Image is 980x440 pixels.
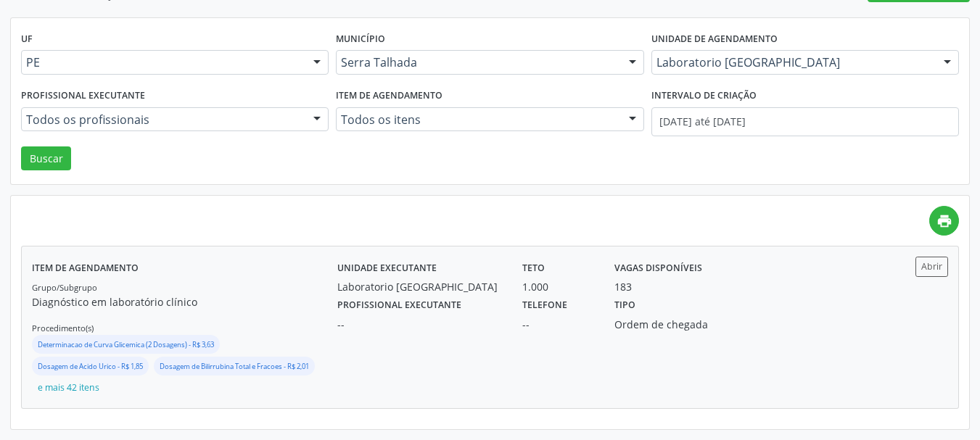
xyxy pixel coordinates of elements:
small: Procedimento(s) [32,323,94,333]
span: PE [26,55,299,70]
div: 1.000 [522,279,594,294]
div: Ordem de chegada [614,317,733,332]
div: Laboratorio [GEOGRAPHIC_DATA] [337,279,502,294]
div: -- [522,317,594,332]
button: e mais 42 itens [32,378,105,397]
small: Dosagem de Bilirrubina Total e Fracoes - R$ 2,01 [160,362,309,371]
label: Profissional executante [21,85,145,107]
small: Grupo/Subgrupo [32,282,97,293]
label: Item de agendamento [336,85,442,107]
i: print [936,213,952,229]
label: Tipo [614,294,635,317]
div: 183 [614,279,632,294]
button: Buscar [21,146,71,171]
a: print [929,206,959,236]
label: Vagas disponíveis [614,257,702,279]
div: -- [337,317,502,332]
button: Abrir [915,257,948,276]
span: Laboratorio [GEOGRAPHIC_DATA] [656,55,929,70]
small: Dosagem de Acido Urico - R$ 1,85 [38,362,143,371]
label: Telefone [522,294,567,317]
label: UF [21,28,33,51]
label: Teto [522,257,545,279]
span: Todos os itens [341,112,614,127]
p: Diagnóstico em laboratório clínico [32,294,337,310]
label: Item de agendamento [32,257,139,279]
input: Selecione um intervalo [651,107,959,136]
label: Profissional executante [337,294,461,317]
label: Município [336,28,385,51]
label: Unidade executante [337,257,437,279]
small: Determinacao de Curva Glicemica (2 Dosagens) - R$ 3,63 [38,340,214,349]
span: Serra Talhada [341,55,614,70]
span: Todos os profissionais [26,112,299,127]
label: Unidade de agendamento [651,28,778,51]
label: Intervalo de criação [651,85,757,107]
